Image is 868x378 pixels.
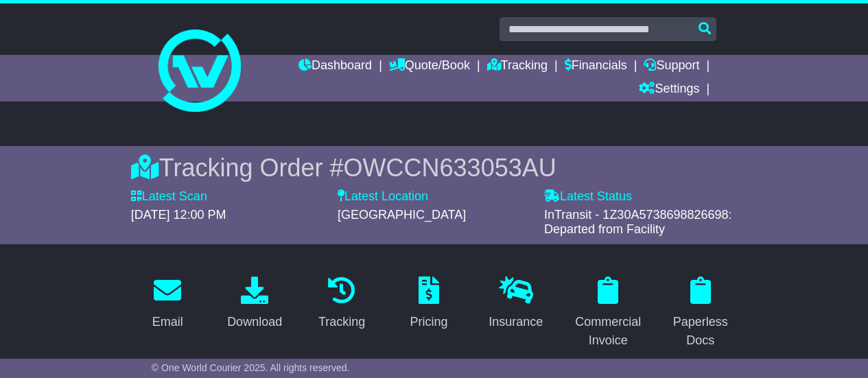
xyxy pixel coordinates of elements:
div: Pricing [410,313,447,331]
a: Commercial Invoice [566,272,650,355]
div: Download [227,313,282,331]
div: Tracking [318,313,365,331]
div: Email [152,313,183,331]
span: [DATE] 12:00 PM [131,208,226,222]
span: OWCCN633053AU [344,154,556,182]
div: Tracking Order # [131,153,737,182]
div: Commercial Invoice [575,313,641,350]
a: Insurance [480,272,552,336]
a: Dashboard [298,55,372,78]
div: Insurance [489,313,543,331]
label: Latest Scan [131,189,207,204]
a: Settings [639,78,699,102]
label: Latest Status [544,189,632,204]
span: [GEOGRAPHIC_DATA] [338,208,466,222]
a: Tracking [487,55,548,78]
span: InTransit - 1Z30A5738698826698: Departed from Facility [544,208,732,237]
a: Support [644,55,699,78]
a: Tracking [309,272,374,336]
div: Paperless Docs [672,313,728,350]
a: Pricing [401,272,456,336]
a: Download [218,272,291,336]
label: Latest Location [338,189,428,204]
a: Financials [565,55,627,78]
a: Paperless Docs [664,272,737,355]
a: Quote/Book [389,55,470,78]
a: Email [143,272,192,336]
span: © One World Courier 2025. All rights reserved. [152,362,350,373]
